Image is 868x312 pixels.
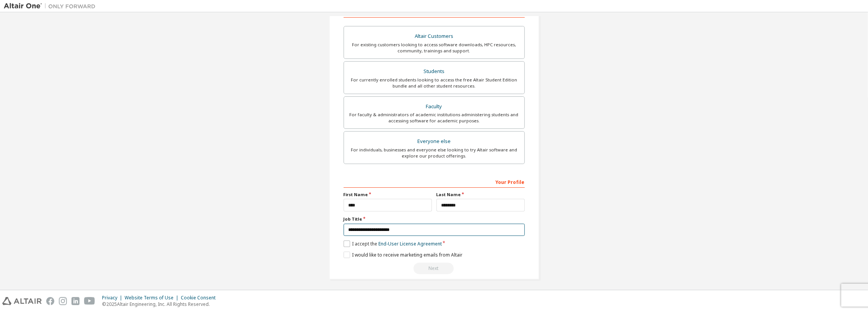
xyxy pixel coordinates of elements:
[102,295,125,301] div: Privacy
[436,192,525,198] label: Last Name
[181,295,220,301] div: Cookie Consent
[349,66,520,77] div: Students
[349,136,520,147] div: Everyone else
[4,2,99,10] img: Altair One
[84,297,95,305] img: youtube.svg
[349,147,520,159] div: For individuals, businesses and everyone else looking to try Altair software and explore our prod...
[59,297,67,305] img: instagram.svg
[344,252,462,258] label: I would like to receive marketing emails from Altair
[378,240,442,247] a: End-User License Agreement
[102,301,220,307] p: © 2025 Altair Engineering, Inc. All Rights Reserved.
[2,297,42,305] img: altair_logo.svg
[46,297,54,305] img: facebook.svg
[349,101,520,112] div: Faculty
[344,175,525,188] div: Your Profile
[349,31,520,42] div: Altair Customers
[71,297,79,305] img: linkedin.svg
[125,295,181,301] div: Website Terms of Use
[344,263,525,274] div: Read and acccept EULA to continue
[344,192,432,198] label: First Name
[349,42,520,54] div: For existing customers looking to access software downloads, HPC resources, community, trainings ...
[349,77,520,89] div: For currently enrolled students looking to access the free Altair Student Edition bundle and all ...
[344,216,525,222] label: Job Title
[349,112,520,124] div: For faculty & administrators of academic institutions administering students and accessing softwa...
[344,240,442,247] label: I accept the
